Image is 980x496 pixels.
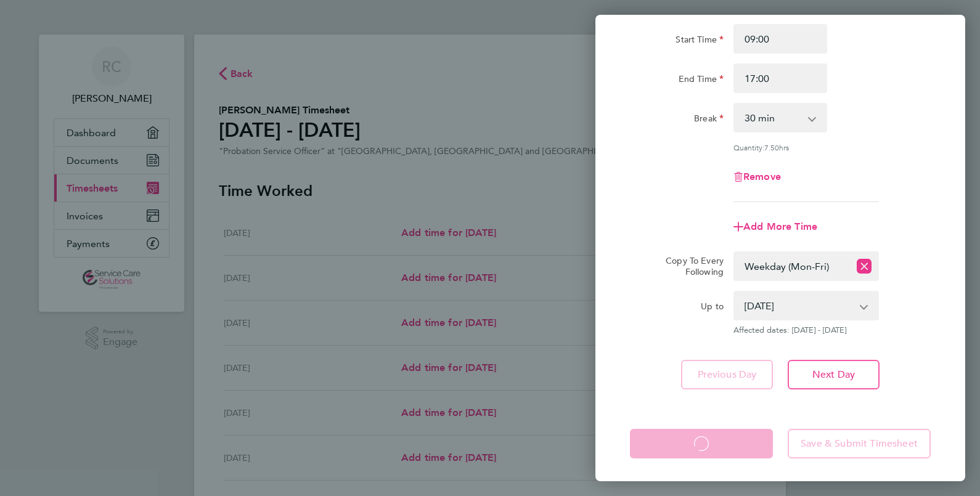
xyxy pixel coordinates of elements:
[733,325,879,335] span: Affected dates: [DATE] - [DATE]
[743,221,817,232] span: Add More Time
[694,113,724,128] label: Break
[857,253,872,280] button: Reset selection
[764,142,779,152] span: 7.50
[733,63,827,93] input: E.g. 18:00
[812,368,855,381] span: Next Day
[656,255,724,277] label: Copy To Every Following
[679,73,724,88] label: End Time
[733,172,781,182] button: Remove
[733,24,827,54] input: E.g. 08:00
[676,34,724,49] label: Start Time
[701,301,724,315] label: Up to
[788,360,880,389] button: Next Day
[743,171,781,182] span: Remove
[733,222,817,232] button: Add More Time
[733,142,879,152] div: Quantity: hrs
